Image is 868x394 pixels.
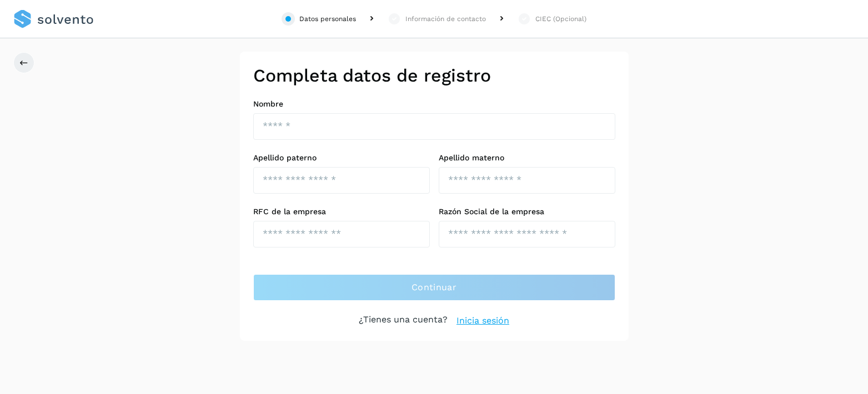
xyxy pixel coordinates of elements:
[253,99,615,109] label: Nombre
[412,281,456,294] span: Continuar
[439,207,615,216] label: Razón Social de la empresa
[439,153,615,163] label: Apellido materno
[253,207,430,216] label: RFC de la empresa
[253,65,615,86] h2: Completa datos de registro
[253,274,615,301] button: Continuar
[405,14,486,24] div: Información de contacto
[456,314,509,327] a: Inicia sesión
[359,314,448,327] p: ¿Tienes una cuenta?
[535,14,586,24] div: CIEC (Opcional)
[299,14,356,24] div: Datos personales
[253,153,430,163] label: Apellido paterno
